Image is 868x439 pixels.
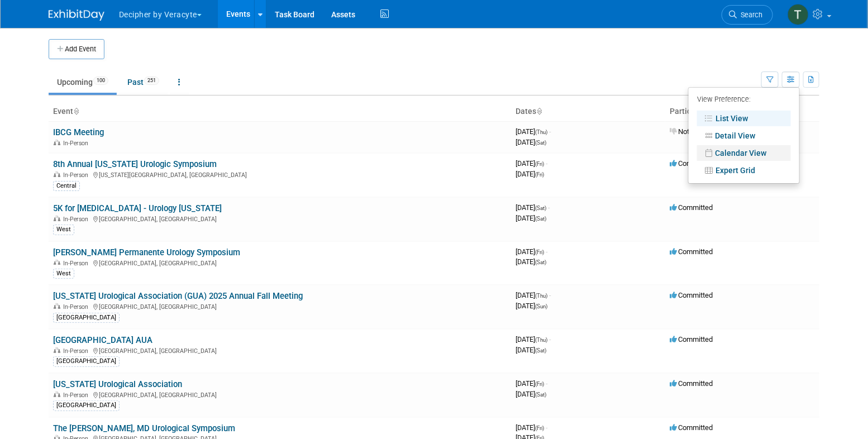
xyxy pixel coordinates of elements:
[93,77,108,85] span: 100
[535,249,544,255] span: (Fri)
[670,291,713,299] span: Committed
[54,216,60,221] img: In-Person Event
[516,291,551,299] span: [DATE]
[49,71,117,93] a: Upcoming100
[535,161,544,167] span: (Fri)
[53,302,507,311] div: [GEOGRAPHIC_DATA], [GEOGRAPHIC_DATA]
[516,390,546,398] span: [DATE]
[119,71,168,93] a: Past251
[670,335,713,343] span: Committed
[54,347,60,353] img: In-Person Event
[63,260,92,267] span: In-Person
[516,257,546,266] span: [DATE]
[535,425,544,431] span: (Fri)
[63,347,92,355] span: In-Person
[737,11,762,19] span: Search
[53,127,104,137] a: IBCG Meeting
[670,379,713,388] span: Committed
[54,140,60,145] img: In-Person Event
[511,102,665,121] th: Dates
[53,313,120,323] div: [GEOGRAPHIC_DATA]
[54,260,60,265] img: In-Person Event
[54,303,60,309] img: In-Person Event
[535,171,544,178] span: (Fri)
[63,303,92,311] span: In-Person
[53,346,507,355] div: [GEOGRAPHIC_DATA], [GEOGRAPHIC_DATA]
[670,423,713,432] span: Committed
[53,214,507,223] div: [GEOGRAPHIC_DATA], [GEOGRAPHIC_DATA]
[516,203,550,212] span: [DATE]
[53,379,182,389] a: [US_STATE] Urological Association
[788,4,809,25] img: Tony Alvarado
[516,170,544,178] span: [DATE]
[535,216,546,222] span: (Sat)
[546,423,547,432] span: -
[516,214,546,222] span: [DATE]
[535,303,547,309] span: (Sun)
[535,293,547,299] span: (Thu)
[49,102,511,121] th: Event
[548,203,550,212] span: -
[549,127,551,136] span: -
[53,181,80,191] div: Central
[54,392,60,397] img: In-Person Event
[535,381,544,387] span: (Fri)
[53,247,240,257] a: [PERSON_NAME] Permanente Urology Symposium
[53,170,507,179] div: [US_STATE][GEOGRAPHIC_DATA], [GEOGRAPHIC_DATA]
[53,225,74,235] div: West
[516,423,547,432] span: [DATE]
[516,379,547,388] span: [DATE]
[549,291,551,299] span: -
[535,392,546,398] span: (Sat)
[53,159,217,169] a: 8th Annual [US_STATE] Urologic Symposium
[546,379,547,388] span: -
[546,159,547,168] span: -
[535,140,546,146] span: (Sat)
[697,163,791,178] a: Expert Grid
[53,356,120,366] div: [GEOGRAPHIC_DATA]
[670,203,713,212] span: Committed
[53,269,74,279] div: West
[49,39,104,59] button: Add Event
[536,107,542,116] a: Sort by Start Date
[665,102,819,121] th: Participation
[54,171,60,177] img: In-Person Event
[63,140,92,147] span: In-Person
[535,337,547,343] span: (Thu)
[516,346,546,354] span: [DATE]
[53,203,222,213] a: 5K for [MEDICAL_DATA] - Urology [US_STATE]
[63,216,92,223] span: In-Person
[73,107,79,116] a: Sort by Event Name
[516,247,547,256] span: [DATE]
[516,159,547,168] span: [DATE]
[516,302,547,310] span: [DATE]
[697,145,791,161] a: Calendar View
[549,335,551,343] span: -
[697,111,791,126] a: List View
[516,335,551,343] span: [DATE]
[53,291,303,301] a: [US_STATE] Urological Association (GUA) 2025 Annual Fall Meeting
[53,400,120,411] div: [GEOGRAPHIC_DATA]
[516,138,546,146] span: [DATE]
[63,392,92,399] span: In-Person
[49,9,104,21] img: ExhibitDay
[535,347,546,354] span: (Sat)
[516,127,551,136] span: [DATE]
[535,259,546,265] span: (Sat)
[697,128,791,144] a: Detail View
[53,423,235,433] a: The [PERSON_NAME], MD Urological Symposium
[63,171,92,179] span: In-Person
[53,335,152,345] a: [GEOGRAPHIC_DATA] AUA
[670,247,713,256] span: Committed
[535,129,547,135] span: (Thu)
[53,390,507,399] div: [GEOGRAPHIC_DATA], [GEOGRAPHIC_DATA]
[53,258,507,267] div: [GEOGRAPHIC_DATA], [GEOGRAPHIC_DATA]
[670,159,713,168] span: Committed
[144,77,159,85] span: 251
[670,127,709,136] span: Not Going
[722,5,773,25] a: Search
[697,92,791,109] div: View Preference:
[535,205,546,211] span: (Sat)
[546,247,547,256] span: -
